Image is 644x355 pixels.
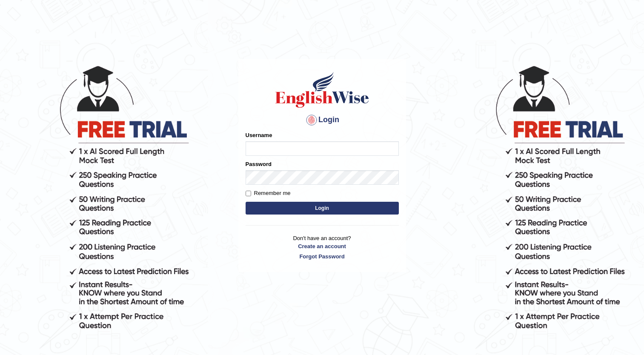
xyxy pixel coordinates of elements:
h4: Login [246,113,399,127]
p: Don't have an account? [246,234,399,261]
img: Logo of English Wise sign in for intelligent practice with AI [274,71,371,109]
label: Username [246,131,272,139]
input: Remember me [246,191,251,196]
label: Password [246,160,272,168]
button: Login [246,202,399,215]
a: Create an account [246,242,399,250]
label: Remember me [246,189,291,198]
a: Forgot Password [246,252,399,261]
